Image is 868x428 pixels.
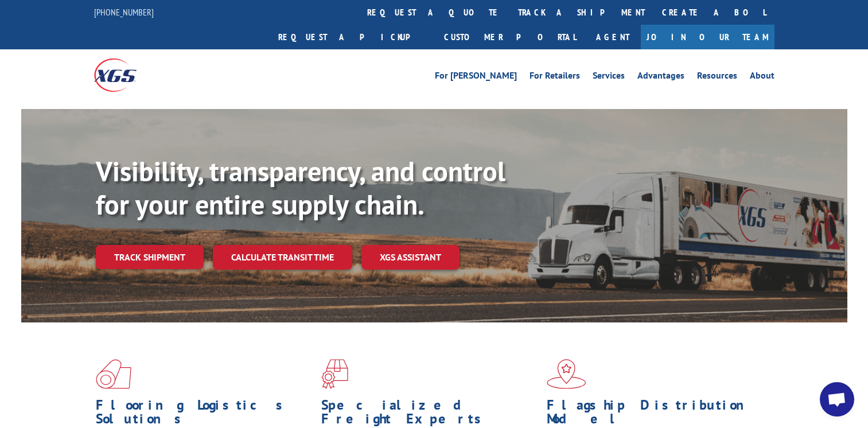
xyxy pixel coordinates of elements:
[96,245,204,269] a: Track shipment
[820,382,854,417] div: Open chat
[750,71,774,84] a: About
[96,153,505,222] b: Visibility, transparency, and control for your entire supply chain.
[435,25,585,49] a: Customer Portal
[213,245,352,270] a: Calculate transit time
[270,25,435,49] a: Request a pickup
[96,359,131,389] img: xgs-icon-total-supply-chain-intelligence-red
[321,359,348,389] img: xgs-icon-focused-on-flooring-red
[697,71,737,84] a: Resources
[435,71,517,84] a: For [PERSON_NAME]
[593,71,625,84] a: Services
[530,71,580,84] a: For Retailers
[585,25,641,49] a: Agent
[641,25,774,49] a: Join Our Team
[547,359,586,389] img: xgs-icon-flagship-distribution-model-red
[361,245,460,270] a: XGS ASSISTANT
[637,71,684,84] a: Advantages
[94,6,154,18] a: [PHONE_NUMBER]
